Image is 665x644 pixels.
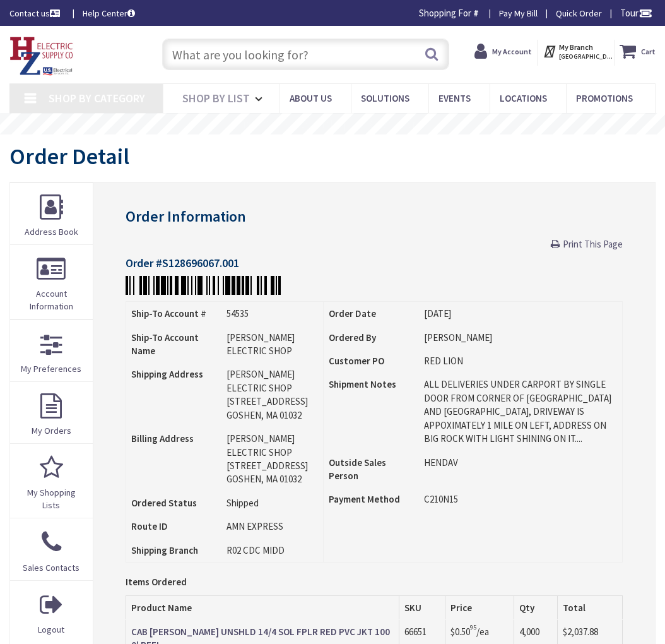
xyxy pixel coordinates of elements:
[419,7,471,19] span: Shopping For
[329,355,384,367] strong: Customer PO
[620,7,652,19] span: Tour
[30,288,73,312] span: Account Information
[126,276,281,295] img: zZhmFUflR+VH7QygMAe+gat+X4IygAAAAASUVORK5CYII=
[221,539,323,562] td: R02 CDC MIDD
[227,432,318,486] div: [PERSON_NAME] ELECTRIC SHOP [STREET_ADDRESS] GOSHEN, MA 01032
[221,326,323,363] td: [PERSON_NAME] ELECTRIC SHOP
[10,581,93,642] a: Logout
[126,208,623,225] h3: Order Information
[329,456,386,482] strong: Outside Sales Person
[419,451,622,488] td: HENDAV
[559,52,613,61] span: [GEOGRAPHIC_DATA], [GEOGRAPHIC_DATA]
[10,382,93,443] a: My Orders
[551,237,623,251] a: Print This Page
[227,367,318,422] div: [PERSON_NAME] ELECTRIC SHOP [STREET_ADDRESS] GOSHEN, MA 01032
[399,595,445,619] th: SKU
[131,368,203,380] strong: Shipping Address
[131,497,197,509] strong: Ordered Status
[10,444,93,518] a: My Shopping Lists
[556,7,602,20] a: Quick Order
[9,144,129,169] h1: Order Detail
[641,40,656,63] strong: Cart
[238,118,425,130] rs-layer: Free Same Day Pickup at 8 Locations
[25,226,78,237] span: Address Book
[329,378,396,390] strong: Shipment Notes
[32,425,71,436] span: My Orders
[329,493,400,505] strong: Payment Method
[38,624,64,635] span: Logout
[27,487,76,511] span: My Shopping Lists
[10,183,93,244] a: Address Book
[514,595,558,619] th: Qty
[419,349,622,373] td: RED LION
[131,331,199,357] strong: Ship-To Account Name
[419,302,622,325] td: [DATE]
[131,432,194,444] strong: Billing Address
[500,92,547,104] span: Locations
[559,42,593,52] strong: My Branch
[221,515,323,538] td: AMN EXPRESS
[474,40,532,63] a: My Account
[83,7,135,20] a: Help Center
[543,40,609,63] div: My Branch [GEOGRAPHIC_DATA], [GEOGRAPHIC_DATA]
[445,595,514,619] th: Price
[438,92,471,104] span: Events
[131,544,198,556] strong: Shipping Branch
[499,7,538,20] a: Pay My Bill
[49,91,145,105] span: Shop By Category
[424,492,617,506] li: C210N15
[563,626,598,638] span: $2,037.88
[23,562,79,573] span: Sales Contacts
[182,91,250,105] span: Shop By List
[10,320,93,381] a: My Preferences
[361,92,409,104] span: Solutions
[620,40,656,63] a: Cart
[10,245,93,319] a: Account Information
[519,626,539,638] span: 4,000
[126,257,623,270] h4: Order #S128696067.001
[9,7,62,20] a: Contact us
[126,576,187,588] strong: Items Ordered
[563,238,623,250] span: Print This Page
[419,326,622,349] td: [PERSON_NAME]
[131,307,206,319] strong: Ship-To Account #
[131,520,168,532] strong: Route ID
[126,595,399,619] th: Product Name
[492,47,532,56] strong: My Account
[221,302,323,325] td: 54535
[419,373,622,450] td: ALL DELIVERIES UNDER CARPORT BY SINGLE DOOR FROM CORNER OF [GEOGRAPHIC_DATA] AND [GEOGRAPHIC_DATA...
[450,626,476,638] span: $0.50
[329,307,376,319] strong: Order Date
[470,623,476,631] sup: 95
[221,491,323,515] td: Shipped
[9,37,74,76] img: HZ Electric Supply
[21,363,81,374] span: My Preferences
[473,7,479,19] strong: #
[10,518,93,580] a: Sales Contacts
[558,595,623,619] th: Total
[290,92,332,104] span: About Us
[576,92,633,104] span: Promotions
[329,331,376,343] strong: Ordered By
[162,39,449,70] input: What are you looking for?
